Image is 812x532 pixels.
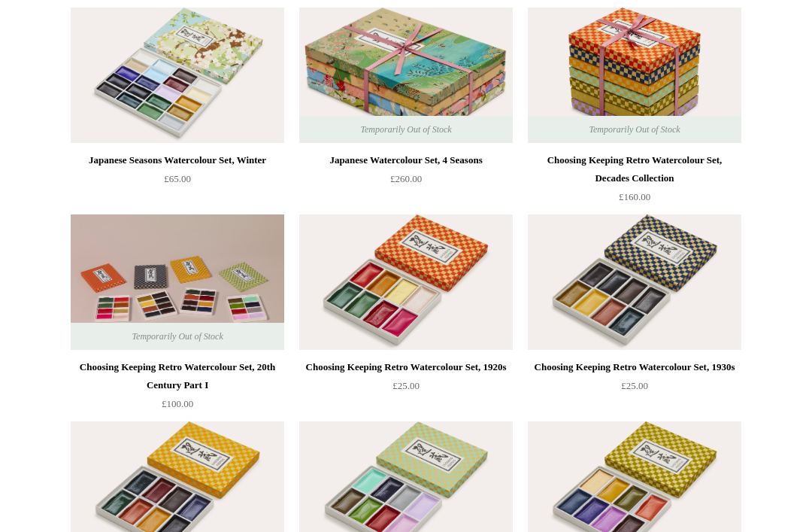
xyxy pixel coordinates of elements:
a: Choosing Keeping Retro Watercolour Set, Decades Collection £160.00 [528,152,741,214]
span: £100.00 [162,399,193,410]
a: Choosing Keeping Retro Watercolour Set, Decades Collection Choosing Keeping Retro Watercolour Set... [528,8,741,144]
div: Choosing Keeping Retro Watercolour Set, 1930s [532,359,738,377]
span: £65.00 [164,174,191,185]
div: Japanese Watercolour Set, 4 Seasons [303,152,509,170]
a: Choosing Keeping Retro Watercolour Set, 1920s Choosing Keeping Retro Watercolour Set, 1920s [299,215,513,351]
span: Temporarily Out of Stock [574,117,695,144]
span: £25.00 [392,381,420,392]
div: Japanese Seasons Watercolour Set, Winter [74,152,280,170]
img: Choosing Keeping Retro Watercolour Set, Decades Collection [528,8,741,144]
a: Choosing Keeping Retro Watercolour Set, 1920s £25.00 [299,359,513,421]
a: Choosing Keeping Retro Watercolour Set, 1930s £25.00 [528,359,741,421]
div: Choosing Keeping Retro Watercolour Set, 20th Century Part I [74,359,280,395]
span: £160.00 [619,192,650,203]
a: Choosing Keeping Retro Watercolour Set, 20th Century Part I Choosing Keeping Retro Watercolour Se... [71,215,284,351]
img: Japanese Seasons Watercolour Set, Winter [71,8,284,144]
img: Japanese Watercolour Set, 4 Seasons [299,8,513,144]
div: Choosing Keeping Retro Watercolour Set, 1920s [303,359,509,377]
a: Japanese Watercolour Set, 4 Seasons Japanese Watercolour Set, 4 Seasons Temporarily Out of Stock [299,8,513,144]
span: £25.00 [621,381,648,392]
span: Temporarily Out of Stock [345,117,466,144]
span: £260.00 [390,174,422,185]
a: Japanese Watercolour Set, 4 Seasons £260.00 [299,152,513,214]
a: Japanese Seasons Watercolour Set, Winter Japanese Seasons Watercolour Set, Winter [71,8,284,144]
a: Choosing Keeping Retro Watercolour Set, 20th Century Part I £100.00 [71,359,284,421]
img: Choosing Keeping Retro Watercolour Set, 1930s [528,215,741,351]
div: Choosing Keeping Retro Watercolour Set, Decades Collection [532,152,738,188]
img: Choosing Keeping Retro Watercolour Set, 1920s [299,215,513,351]
a: Choosing Keeping Retro Watercolour Set, 1930s Choosing Keeping Retro Watercolour Set, 1930s [528,215,741,351]
span: Temporarily Out of Stock [117,324,238,351]
img: Choosing Keeping Retro Watercolour Set, 20th Century Part I [71,215,284,351]
a: Japanese Seasons Watercolour Set, Winter £65.00 [71,152,284,214]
